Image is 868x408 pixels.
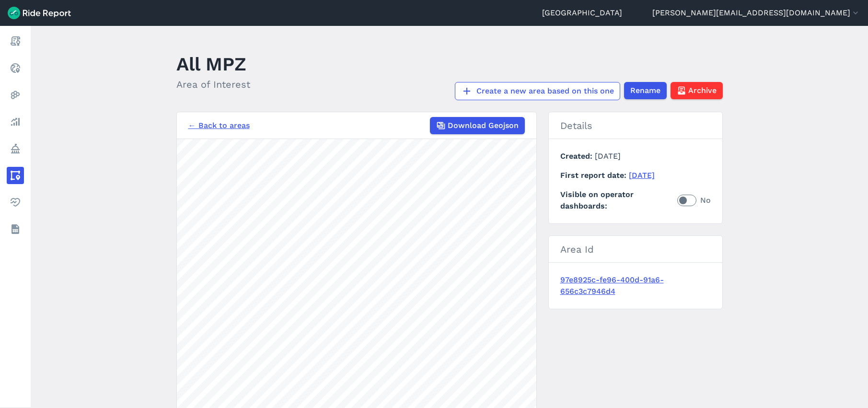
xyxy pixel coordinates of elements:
[7,59,24,77] a: Realtime
[455,82,620,100] a: Create a new area based on this one
[560,274,711,297] a: 97e8925c-fe96-400d-91a6-656c3c7946d4
[7,167,24,184] a: Areas
[176,51,250,77] h1: All MPZ
[7,113,24,130] a: Analyze
[188,120,250,131] a: ← Back to areas
[595,152,621,161] span: [DATE]
[630,85,660,96] span: Rename
[629,171,655,180] a: [DATE]
[7,140,24,157] a: Policy
[448,120,519,131] span: Download Geojson
[7,86,24,104] a: Heatmaps
[688,85,717,96] span: Archive
[7,194,24,211] a: Health
[624,82,667,99] button: Rename
[176,77,250,92] h2: Area of Interest
[652,7,860,19] button: [PERSON_NAME][EMAIL_ADDRESS][DOMAIN_NAME]
[671,82,723,99] button: Archive
[560,152,595,161] span: Created
[542,7,622,19] a: [GEOGRAPHIC_DATA]
[549,236,722,263] h3: Area Id
[560,171,629,180] span: First report date
[7,33,24,50] a: Report
[430,117,525,134] button: Download Geojson
[549,112,722,139] h2: Details
[560,189,677,212] span: Visible on operator dashboards
[8,7,71,19] img: Ride Report
[677,195,711,206] label: No
[7,221,24,238] a: Datasets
